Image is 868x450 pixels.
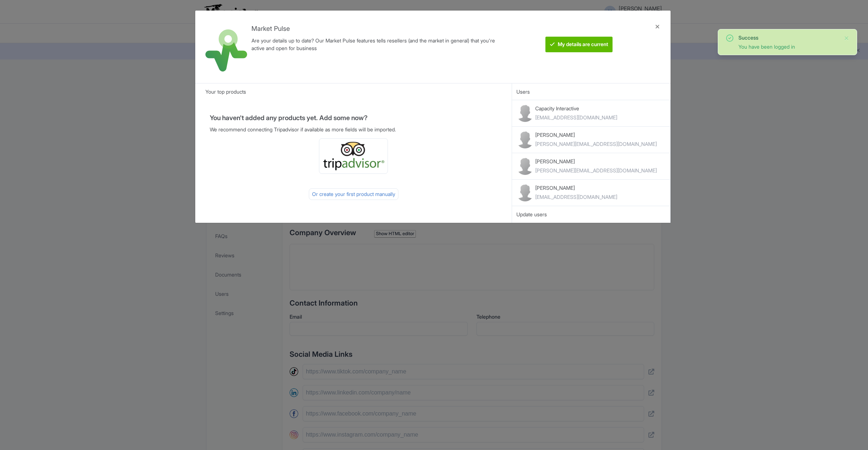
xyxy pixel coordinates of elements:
[535,105,617,112] p: Capacity Interactive
[205,29,247,71] img: market_pulse-1-0a5220b3d29e4a0de46fb7534bebe030.svg
[535,193,617,201] div: [EMAIL_ADDRESS][DOMAIN_NAME]
[516,105,534,122] img: contact-b11cc6e953956a0c50a2f97983291f06.png
[516,184,534,201] img: contact-b11cc6e953956a0c50a2f97983291f06.png
[251,37,509,52] div: Are your details up to date? Our Market Pulse features tells resellers (and the market in general...
[210,114,498,122] h4: You haven't added any products yet. Add some now?
[535,167,657,174] div: [PERSON_NAME][EMAIL_ADDRESS][DOMAIN_NAME]
[738,43,838,50] div: You have been logged in
[512,83,671,100] div: Users
[309,188,398,200] div: Or create your first product manually
[516,131,534,148] img: contact-b11cc6e953956a0c50a2f97983291f06.png
[535,140,657,148] div: [PERSON_NAME][EMAIL_ADDRESS][DOMAIN_NAME]
[844,34,849,42] button: Close
[516,157,534,175] img: contact-b11cc6e953956a0c50a2f97983291f06.png
[210,126,498,133] p: We recommend connecting Tripadvisor if available as more fields will be imported.
[738,34,838,41] div: Success
[251,25,509,32] h4: Market Pulse
[545,37,613,52] btn: My details are current
[535,184,617,192] p: [PERSON_NAME]
[516,210,666,218] div: Update users
[322,142,385,171] img: ta_logo-885a1c64328048f2535e39284ba9d771.png
[535,131,657,139] p: [PERSON_NAME]
[535,114,617,121] div: [EMAIL_ADDRESS][DOMAIN_NAME]
[535,157,657,165] p: [PERSON_NAME]
[195,83,512,100] div: Your top products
